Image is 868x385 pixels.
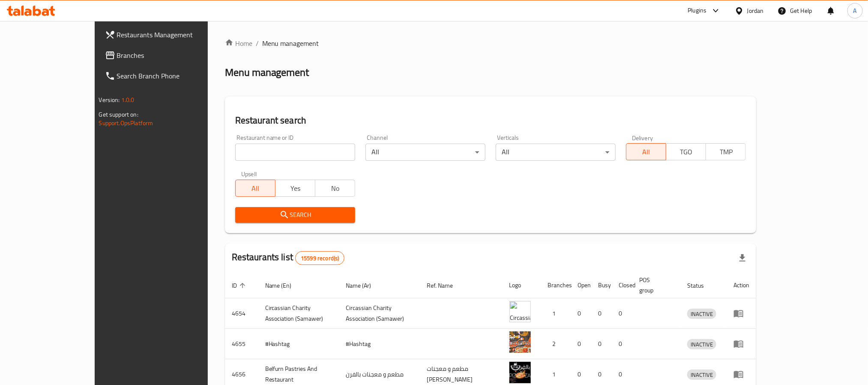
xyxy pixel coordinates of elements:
span: Yes [279,182,312,195]
img: Belfurn Pastries And Restaurant [509,362,531,383]
a: Search Branch Phone [98,66,239,86]
span: 1.0.0 [121,94,135,105]
td: #Hashtag [339,329,420,359]
span: TMP [709,146,742,158]
span: Search [242,210,348,220]
span: Name (En) [265,280,303,291]
span: Ref. Name [427,280,464,291]
span: INACTIVE [687,340,716,349]
span: Search Branch Phone [117,71,233,81]
a: Restaurants Management [98,24,239,45]
td: 4655 [225,329,258,359]
button: Yes [275,180,315,197]
div: Menu [733,369,749,379]
span: Get support on: [99,109,138,120]
h2: Restaurants list [232,251,345,265]
td: 1 [541,298,571,329]
button: Search [235,207,355,223]
a: Support.OpsPlatform [99,117,153,129]
img: ​Circassian ​Charity ​Association​ (Samawer) [509,301,531,322]
div: Jordan [747,6,764,15]
a: Branches [98,45,239,66]
td: 4654 [225,298,258,329]
td: 0 [592,298,612,329]
th: Branches [541,272,571,298]
span: 15599 record(s) [296,254,344,262]
span: All [630,146,663,158]
button: TGO [666,143,706,160]
div: Menu [733,339,749,349]
div: Export file [732,248,753,268]
span: Menu management [262,38,319,48]
span: Restaurants Management [117,30,233,40]
th: Action [727,272,756,298]
th: Open [571,272,592,298]
button: All [626,143,666,160]
button: No [315,180,355,197]
nav: breadcrumb [225,38,757,48]
div: Total records count [295,251,344,265]
span: ID [232,280,248,291]
span: TGO [670,146,703,158]
td: ​Circassian ​Charity ​Association​ (Samawer) [339,298,420,329]
span: INACTIVE [687,370,716,380]
h2: Menu management [225,66,309,79]
label: Delivery [632,135,653,141]
span: A [853,6,857,15]
td: 0 [612,329,633,359]
span: Status [687,280,715,291]
th: Logo [503,272,541,298]
td: 0 [571,329,592,359]
th: Busy [592,272,612,298]
span: INACTIVE [687,309,716,319]
img: #Hashtag [509,331,531,353]
th: Closed [612,272,633,298]
h2: Restaurant search [235,114,746,127]
label: Upsell [241,171,257,177]
td: #Hashtag [258,329,339,359]
div: Plugins [688,6,706,16]
span: Version: [99,94,120,105]
div: Menu [733,308,749,319]
td: ​Circassian ​Charity ​Association​ (Samawer) [258,298,339,329]
td: 0 [612,298,633,329]
li: / [256,38,259,48]
div: INACTIVE [687,370,716,380]
span: Branches [117,50,233,60]
button: All [235,180,275,197]
span: Name (Ar) [346,280,383,291]
span: All [239,182,272,195]
td: 2 [541,329,571,359]
div: All [496,144,616,161]
span: No [319,182,352,195]
td: 0 [592,329,612,359]
div: INACTIVE [687,339,716,349]
span: POS group [640,275,670,295]
button: TMP [706,143,746,160]
div: All [365,144,485,161]
input: Search for restaurant name or ID.. [235,144,355,161]
td: 0 [571,298,592,329]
